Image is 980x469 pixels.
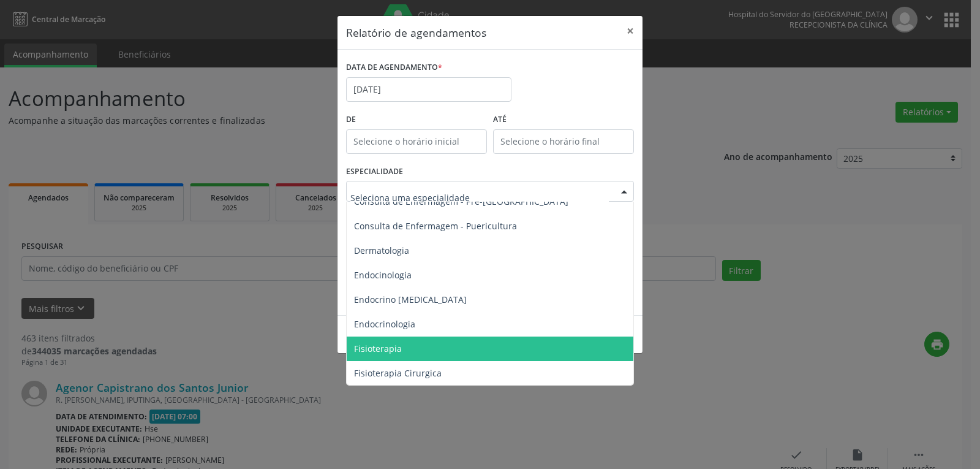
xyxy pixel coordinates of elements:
[350,185,609,210] input: Seleciona uma especialidade
[618,16,643,46] button: Close
[346,77,511,102] input: Selecione uma data ou intervalo
[346,58,442,77] label: DATA DE AGENDAMENTO
[354,343,402,354] span: Fisioterapia
[346,129,487,154] input: Selecione o horário inicial
[354,196,568,207] span: Consulta de Enfermagem - Pré-[GEOGRAPHIC_DATA]
[493,110,634,129] label: ATÉ
[354,245,409,256] span: Dermatologia
[346,110,487,129] label: De
[354,294,467,305] span: Endocrino [MEDICAL_DATA]
[354,318,415,330] span: Endocrinologia
[354,220,517,232] span: Consulta de Enfermagem - Puericultura
[354,367,442,379] span: Fisioterapia Cirurgica
[493,129,634,154] input: Selecione o horário final
[354,269,412,281] span: Endocinologia
[346,25,486,40] h5: Relatório de agendamentos
[346,162,403,181] label: ESPECIALIDADE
